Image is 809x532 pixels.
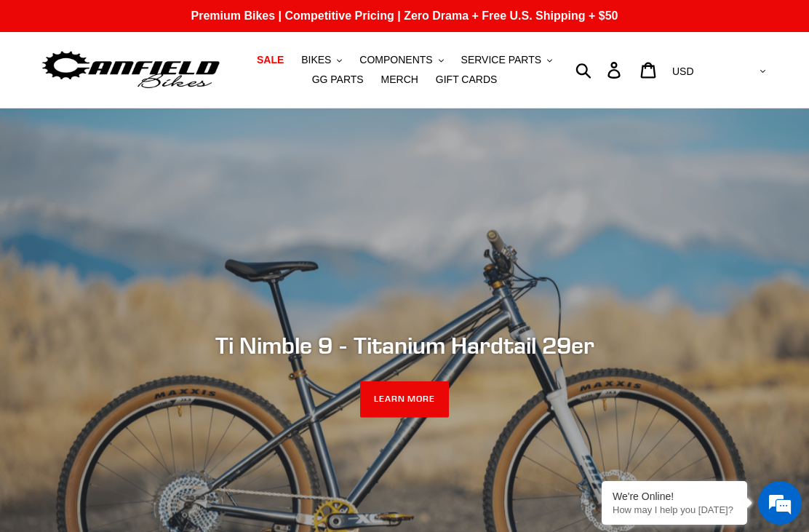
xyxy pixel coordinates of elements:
span: GIFT CARDS [436,74,498,86]
span: SERVICE PARTS [461,54,541,66]
a: GG PARTS [305,70,371,90]
span: MERCH [381,74,418,86]
button: BIKES [294,50,349,70]
img: Canfield Bikes [40,47,222,93]
button: SERVICE PARTS [454,50,559,70]
a: LEARN MORE [360,381,450,418]
div: We're Online! [613,491,736,502]
button: COMPONENTS [352,50,450,70]
span: BIKES [301,54,331,66]
p: How may I help you today? [613,504,736,515]
span: SALE [257,54,284,66]
a: MERCH [374,70,426,90]
span: COMPONENTS [359,54,432,66]
span: GG PARTS [312,74,364,86]
a: GIFT CARDS [429,70,505,90]
h2: Ti Nimble 9 - Titanium Hardtail 29er [40,331,769,359]
a: SALE [250,50,291,70]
